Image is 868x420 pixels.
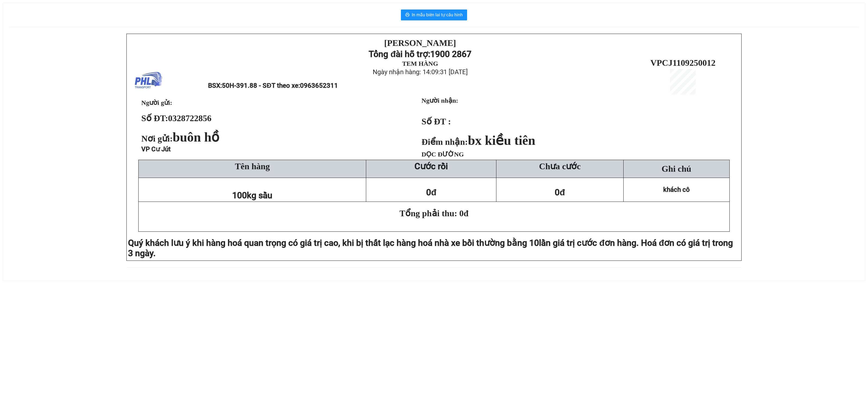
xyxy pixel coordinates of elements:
[369,49,430,59] strong: Tổng đài hỗ trợ:
[141,99,172,106] span: Người gửi:
[539,161,580,171] span: Chưa cước
[384,38,456,48] strong: [PERSON_NAME]
[412,11,463,18] span: In mẫu biên lai tự cấu hình
[422,137,535,147] strong: Điểm nhận:
[422,117,451,126] strong: Số ĐT :
[222,82,338,89] span: 50H-391.88 - SĐT theo xe:
[402,60,438,67] strong: TEM HÀNG
[430,49,471,59] strong: 1900 2867
[173,130,219,144] span: buôn hồ
[422,97,458,104] strong: Người nhận:
[426,187,436,198] span: 0đ
[141,145,171,153] span: VP Cư Jút
[300,82,338,89] span: 0963652311
[401,10,467,20] button: printerIn mẫu biên lai tự cấu hình
[373,68,468,76] span: Ngày nhận hàng: 14:09:31 [DATE]
[135,67,162,95] img: logo
[128,238,539,248] span: Quý khách lưu ý khi hàng hoá quan trọng có giá trị cao, khi bị thất lạc hàng hoá nhà xe bồi thườn...
[663,186,690,193] span: khách cô
[650,58,716,68] span: VPCJ1109250012
[662,164,691,174] span: Ghi chú
[141,113,212,123] strong: Số ĐT:
[405,12,410,18] span: printer
[414,161,448,171] strong: Cước rồi
[400,208,468,218] span: Tổng phải thu: 0đ
[128,238,733,258] span: lần giá trị cước đơn hàng. Hoá đơn có giá trị trong 3 ngày.
[168,113,212,123] span: 0328722856
[235,161,270,171] span: Tên hàng
[232,190,272,200] span: 100kg sầu
[555,187,565,198] span: 0đ
[468,133,535,148] span: bx kiều tiên
[141,134,221,143] span: Nơi gửi:
[208,82,338,89] span: BSX:
[422,151,464,158] span: DỌC ĐƯỜNG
